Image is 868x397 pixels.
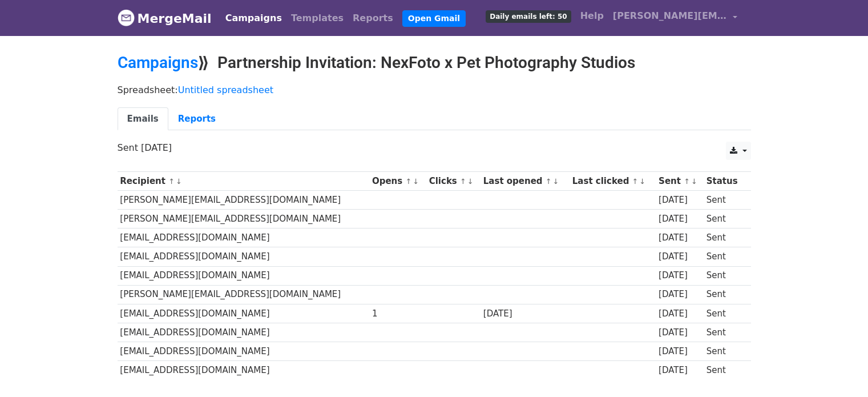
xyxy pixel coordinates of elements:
[659,326,701,339] div: [DATE]
[486,10,571,23] span: Daily emails left: 50
[405,177,411,186] a: ↑
[118,247,370,266] td: [EMAIL_ADDRESS][DOMAIN_NAME]
[118,191,370,210] td: [PERSON_NAME][EMAIL_ADDRESS][DOMAIN_NAME]
[460,177,466,186] a: ↑
[348,7,398,30] a: Reports
[402,10,466,27] a: Open Gmail
[704,191,745,210] td: Sent
[118,6,212,30] a: MergeMail
[118,107,168,131] a: Emails
[659,288,701,301] div: [DATE]
[659,231,701,244] div: [DATE]
[481,5,575,27] a: Daily emails left: 50
[656,172,704,191] th: Sent
[118,323,370,342] td: [EMAIL_ADDRESS][DOMAIN_NAME]
[632,177,639,186] a: ↑
[613,9,727,23] span: [PERSON_NAME][EMAIL_ADDRESS][DOMAIN_NAME]
[221,7,286,30] a: Campaigns
[659,307,701,320] div: [DATE]
[118,53,751,73] h2: ⟫ Partnership Invitation: NexFoto x Pet Photography Studios
[553,177,559,186] a: ↓
[704,228,745,247] td: Sent
[659,364,701,377] div: [DATE]
[704,361,745,380] td: Sent
[118,266,370,285] td: [EMAIL_ADDRESS][DOMAIN_NAME]
[483,307,567,320] div: [DATE]
[576,5,608,27] a: Help
[704,247,745,266] td: Sent
[659,250,701,263] div: [DATE]
[118,172,370,191] th: Recipient
[369,172,426,191] th: Opens
[704,285,745,304] td: Sent
[118,304,370,323] td: [EMAIL_ADDRESS][DOMAIN_NAME]
[608,5,742,31] a: [PERSON_NAME][EMAIL_ADDRESS][DOMAIN_NAME]
[659,269,701,282] div: [DATE]
[639,177,645,186] a: ↓
[546,177,552,186] a: ↑
[118,228,370,247] td: [EMAIL_ADDRESS][DOMAIN_NAME]
[704,266,745,285] td: Sent
[684,177,690,186] a: ↑
[413,177,419,186] a: ↓
[118,84,751,96] p: Spreadsheet:
[426,172,481,191] th: Clicks
[118,9,135,26] img: MergeMail logo
[704,210,745,228] td: Sent
[118,361,370,380] td: [EMAIL_ADDRESS][DOMAIN_NAME]
[704,172,745,191] th: Status
[704,342,745,360] td: Sent
[691,177,697,186] a: ↓
[118,285,370,304] td: [PERSON_NAME][EMAIL_ADDRESS][DOMAIN_NAME]
[659,212,701,226] div: [DATE]
[118,210,370,228] td: [PERSON_NAME][EMAIL_ADDRESS][DOMAIN_NAME]
[178,85,273,95] a: Untitled spreadsheet
[659,194,701,207] div: [DATE]
[659,345,701,358] div: [DATE]
[704,323,745,342] td: Sent
[286,7,348,30] a: Templates
[118,142,751,154] p: Sent [DATE]
[168,107,225,131] a: Reports
[467,177,474,186] a: ↓
[118,342,370,360] td: [EMAIL_ADDRESS][DOMAIN_NAME]
[570,172,656,191] th: Last clicked
[118,53,198,72] a: Campaigns
[168,177,175,186] a: ↑
[372,307,423,320] div: 1
[176,177,182,186] a: ↓
[481,172,570,191] th: Last opened
[704,304,745,323] td: Sent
